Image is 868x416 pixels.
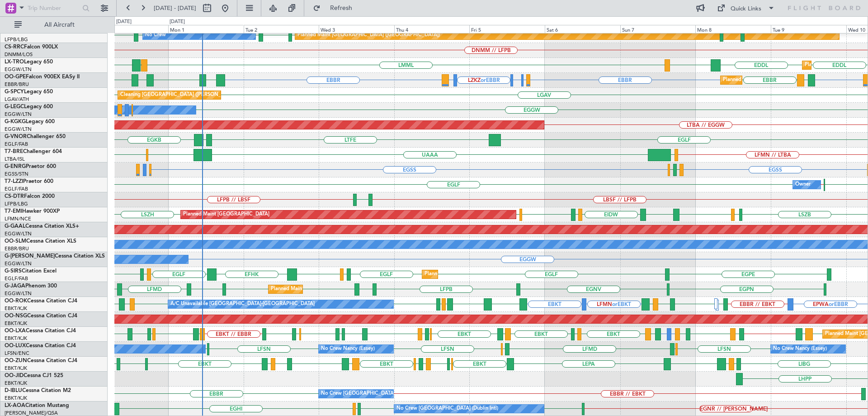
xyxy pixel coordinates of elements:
[5,36,28,43] a: LFPB/LBG
[5,388,22,393] span: D-IBLU
[322,5,360,11] span: Refresh
[5,335,27,342] a: EBKT/KJK
[5,149,23,154] span: T7-BRE
[5,343,26,349] span: OO-LUX
[5,403,25,408] span: LX-AOA
[5,89,24,95] span: G-SPCY
[5,373,24,378] span: OO-JID
[5,343,76,349] a: OO-LUXCessna Citation CJ4
[394,25,470,33] div: Thu 4
[5,119,55,124] a: G-KGKGLegacy 600
[321,387,472,401] div: No Crew [GEOGRAPHIC_DATA] ([GEOGRAPHIC_DATA] National)
[5,253,105,259] a: G-[PERSON_NAME]Cessna Citation XLS
[396,402,498,416] div: No Crew [GEOGRAPHIC_DATA] (Dublin Intl)
[5,305,27,312] a: EBKT/KJK
[5,373,63,378] a: OO-JIDCessna CJ1 525
[545,25,620,33] div: Sat 6
[5,134,27,139] span: G-VNOR
[5,215,31,222] a: LFMN/NCE
[321,342,375,356] div: No Crew Nancy (Essey)
[712,1,779,15] button: Quick Links
[5,328,26,334] span: OO-LXA
[5,313,27,319] span: OO-NSG
[5,239,76,244] a: OO-SLMCessna Citation XLS
[731,5,761,14] div: Quick Links
[5,126,32,133] a: EGGW/LTN
[5,313,77,319] a: OO-NSGCessna Citation CJ4
[5,164,26,169] span: G-ENRG
[120,88,248,102] div: Cleaning [GEOGRAPHIC_DATA] ([PERSON_NAME] Intl)
[145,29,166,42] div: No Crew
[271,282,413,296] div: Planned Maint [GEOGRAPHIC_DATA] ([GEOGRAPHIC_DATA])
[5,134,66,139] a: G-VNORChallenger 650
[5,365,27,372] a: EBKT/KJK
[170,297,315,311] div: A/C Unavailable [GEOGRAPHIC_DATA]-[GEOGRAPHIC_DATA]
[5,186,28,192] a: EGLF/FAB
[5,350,29,357] a: LFSN/ENC
[5,268,22,274] span: G-SIRS
[695,25,771,33] div: Mon 8
[309,1,363,15] button: Refresh
[5,209,22,214] span: T7-EMI
[5,74,80,80] a: OO-GPEFalcon 900EX EASy II
[5,388,71,393] a: D-IBLUCessna Citation M2
[170,18,185,26] div: [DATE]
[5,179,53,184] a: T7-LZZIPraetor 600
[805,58,864,72] div: Planned Maint Dusseldorf
[5,119,26,124] span: G-KGKG
[469,25,545,33] div: Fri 5
[5,66,32,73] a: EGGW/LTN
[5,59,53,65] a: LX-TROLegacy 650
[771,25,846,33] div: Tue 9
[93,25,168,33] div: Sun 31
[28,1,80,15] input: Trip Number
[5,298,27,304] span: OO-ROK
[5,156,25,163] a: LTBA/ISL
[5,268,57,274] a: G-SIRSCitation Excel
[183,208,269,221] div: Planned Maint [GEOGRAPHIC_DATA]
[168,25,244,33] div: Mon 1
[244,25,319,33] div: Tue 2
[5,44,58,50] a: CS-RRCFalcon 900LX
[5,224,79,229] a: G-GAALCessna Citation XLS+
[5,164,56,169] a: G-ENRGPraetor 600
[5,179,23,184] span: T7-LZZI
[116,18,132,26] div: [DATE]
[154,4,196,12] span: [DATE] - [DATE]
[5,283,25,289] span: G-JAGA
[5,358,27,363] span: OO-ZUN
[5,194,24,199] span: CS-DTR
[5,149,62,154] a: T7-BREChallenger 604
[5,358,77,363] a: OO-ZUNCessna Citation CJ4
[5,201,28,207] a: LFPB/LBG
[5,239,26,244] span: OO-SLM
[24,22,95,28] span: All Aircraft
[5,81,29,88] a: EBBR/BRU
[795,178,811,191] div: Owner
[5,260,32,267] a: EGGW/LTN
[5,59,24,65] span: LX-TRO
[10,18,98,32] button: All Aircraft
[5,283,57,289] a: G-JAGAPhenom 300
[620,25,696,33] div: Sun 7
[5,298,77,304] a: OO-ROKCessna Citation CJ4
[5,111,32,118] a: EGGW/LTN
[5,275,28,282] a: EGLF/FAB
[5,194,55,199] a: CS-DTRFalcon 2000
[5,328,76,334] a: OO-LXACessna Citation CJ4
[5,51,33,58] a: DNMM/LOS
[773,342,827,356] div: No Crew Nancy (Essey)
[5,104,24,110] span: G-LEGC
[5,245,29,252] a: EBBR/BRU
[5,380,27,387] a: EBKT/KJK
[5,395,27,402] a: EBKT/KJK
[5,89,53,95] a: G-SPCYLegacy 650
[5,224,25,229] span: G-GAAL
[5,403,69,408] a: LX-AOACitation Mustang
[5,209,60,214] a: T7-EMIHawker 900XP
[5,141,28,148] a: EGLF/FAB
[5,171,28,177] a: EGSS/STN
[425,268,567,281] div: Planned Maint [GEOGRAPHIC_DATA] ([GEOGRAPHIC_DATA])
[319,25,394,33] div: Wed 3
[5,104,53,110] a: G-LEGCLegacy 600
